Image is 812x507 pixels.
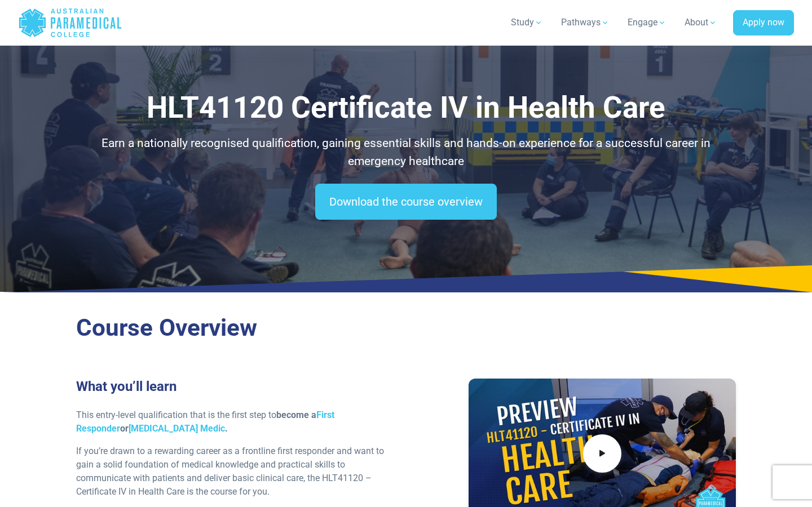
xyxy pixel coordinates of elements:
[678,7,724,38] a: About
[76,90,736,126] h1: HLT41120 Certificate IV in Health Care
[76,408,399,435] p: This entry-level qualification that is the first step to
[733,10,794,36] a: Apply now
[129,423,225,434] a: [MEDICAL_DATA] Medic
[621,7,673,38] a: Engage
[18,5,122,41] a: Australian Paramedical College
[76,379,399,395] h3: What you’ll learn
[554,7,616,38] a: Pathways
[76,314,736,343] h2: Course Overview
[76,135,736,170] p: Earn a nationally recognised qualification, gaining essential skills and hands-on experience for ...
[315,184,497,220] a: Download the course overview
[504,7,550,38] a: Study
[76,444,399,499] p: If you’re drawn to a rewarding career as a frontline first responder and want to gain a solid fou...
